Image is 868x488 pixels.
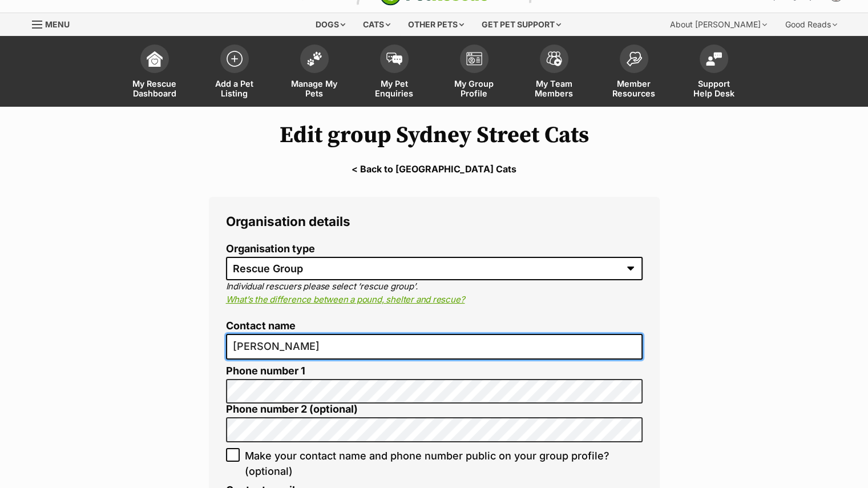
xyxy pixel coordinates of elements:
[32,13,78,34] a: Menu
[45,19,70,29] span: Menu
[434,39,514,107] a: My Group Profile
[226,320,643,332] label: Contact name
[674,39,754,107] a: Support Help Desk
[706,52,722,66] img: help-desk-icon-fdf02630f3aa405de69fd3d07c3f3aa587a6932b1a1747fa1d2bba05be0121f9.svg
[386,53,402,65] img: pet-enquiries-icon-7e3ad2cf08bfb03b45e93fb7055b45f3efa6380592205ae92323e6603595dc1f.svg
[608,79,660,98] span: Member Resources
[129,79,180,98] span: My Rescue Dashboard
[274,39,354,107] a: Manage My Pets
[546,51,562,66] img: team-members-icon-5396bd8760b3fe7c0b43da4ab00e1e3bb1a5d9ba89233759b79545d2d3fc5d0d.svg
[369,79,420,98] span: My Pet Enquiries
[226,280,643,306] p: Individual rescuers please select ‘rescue group’.
[662,13,775,36] div: About [PERSON_NAME]
[354,39,434,107] a: My Pet Enquiries
[306,51,322,66] img: manage-my-pets-icon-02211641906a0b7f246fdf0571729dbe1e7629f14944591b6c1af311fb30b64b.svg
[466,52,482,66] img: group-profile-icon-3fa3cf56718a62981997c0bc7e787c4b2cf8bcc04b72c1350f741eb67cf2f40e.svg
[626,51,642,67] img: member-resources-icon-8e73f808a243e03378d46382f2149f9095a855e16c252ad45f914b54edf8863c.svg
[226,243,643,255] label: Organisation type
[400,13,472,36] div: Other pets
[688,79,740,98] span: Support Help Desk
[226,294,465,305] a: What’s the difference between a pound, shelter and rescue?
[594,39,674,107] a: Member Resources
[226,365,643,377] label: Phone number 1
[449,79,500,98] span: My Group Profile
[209,79,260,98] span: Add a Pet Listing
[289,79,340,98] span: Manage My Pets
[227,51,243,67] img: add-pet-listing-icon-0afa8454b4691262ce3f59096e99ab1cd57d4a30225e0717b998d2c9b9846f56.svg
[115,39,195,107] a: My Rescue Dashboard
[514,39,594,107] a: My Team Members
[474,13,569,36] div: Get pet support
[226,213,350,229] span: Organisation details
[226,404,643,416] label: Phone number 2 (optional)
[528,79,580,98] span: My Team Members
[355,13,398,36] div: Cats
[195,39,274,107] a: Add a Pet Listing
[245,448,643,479] span: Make your contact name and phone number public on your group profile? (optional)
[777,13,845,36] div: Good Reads
[147,51,163,67] img: dashboard-icon-eb2f2d2d3e046f16d808141f083e7271f6b2e854fb5c12c21221c1fb7104beca.svg
[308,13,353,36] div: Dogs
